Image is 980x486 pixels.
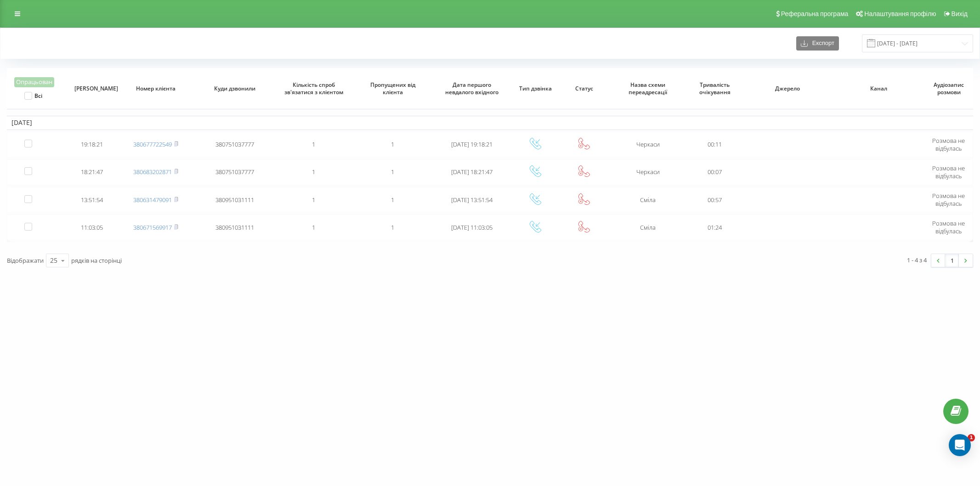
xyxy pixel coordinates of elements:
span: Статус [566,85,602,92]
span: Експорт [808,40,834,47]
span: 1 [391,168,394,176]
span: Розмова не відбулась [932,192,965,208]
td: 19:18:21 [68,132,116,158]
span: Розмова не відбулась [932,164,965,180]
button: Експорт [796,36,839,51]
span: Налаштування профілю [864,10,936,17]
span: рядків на сторінці [71,256,122,265]
div: Open Intercom Messenger [949,434,971,456]
span: 1 [968,434,975,441]
td: Черкаси [608,159,687,185]
span: Джерело [751,85,825,92]
div: 1 - 4 з 4 [907,255,927,265]
span: 380751037777 [215,140,254,148]
span: 1 [312,196,315,204]
span: Аудіозапис розмови [931,81,966,96]
span: 380951031111 [215,223,254,232]
span: 1 [391,140,394,148]
span: 1 [391,196,394,204]
span: 1 [391,223,394,232]
span: [DATE] 11:03:05 [451,223,493,232]
a: 1 [945,254,959,267]
div: 25 [50,256,57,265]
span: 380751037777 [215,168,254,176]
td: [DATE] [7,116,973,130]
td: 00:57 [687,187,742,213]
span: Розмова не відбулась [932,136,965,153]
span: Вихід [952,10,968,17]
span: [PERSON_NAME] [74,85,110,92]
td: 18:21:47 [68,159,116,185]
a: 380631479091 [133,196,172,204]
span: Тип дзвінка [518,85,553,92]
td: Черкаси [608,132,687,158]
a: 380683202871 [133,168,172,176]
a: 380671569917 [133,223,172,232]
span: Розмова не відбулась [932,219,965,235]
span: 380951031111 [215,196,254,204]
label: Всі [24,92,42,100]
td: 00:07 [687,159,742,185]
span: Відображати [7,256,44,265]
span: Дата першого невдалого вхідного [440,81,503,96]
span: Пропущених від клієнта [361,81,424,96]
span: Тривалість очікування [694,81,735,96]
span: Канал [842,85,916,92]
td: 00:11 [687,132,742,158]
span: Реферальна програма [781,10,849,17]
td: Сміла [608,187,687,213]
span: Кількість спроб зв'язатися з клієнтом [283,81,346,96]
span: Номер клієнта [125,85,187,92]
td: Сміла [608,215,687,240]
span: Куди дзвонили [204,85,266,92]
span: [DATE] 18:21:47 [451,168,493,176]
span: [DATE] 19:18:21 [451,140,493,148]
td: 13:51:54 [68,187,116,213]
span: 1 [312,140,315,148]
td: 01:24 [687,215,742,240]
span: Назва схеми переадресації [617,81,680,96]
span: 1 [312,168,315,176]
span: [DATE] 13:51:54 [451,196,493,204]
td: 11:03:05 [68,215,116,240]
a: 380677722549 [133,140,172,148]
span: 1 [312,223,315,232]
